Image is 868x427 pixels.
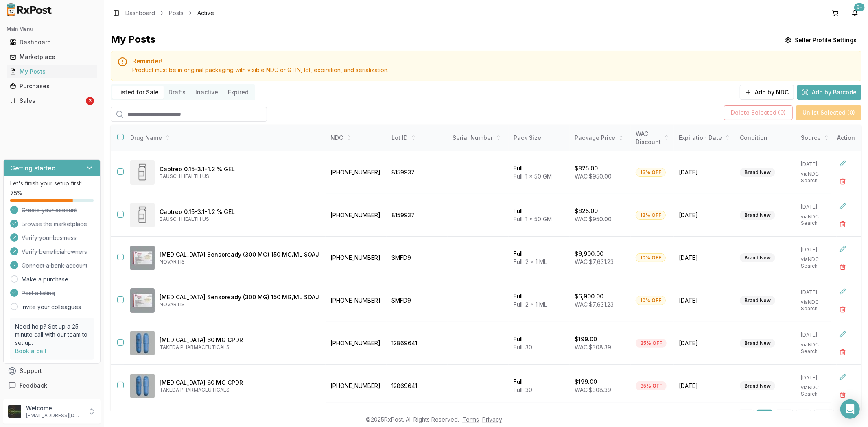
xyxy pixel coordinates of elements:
p: [DATE] [801,289,832,296]
a: Invite your colleagues [22,303,81,311]
th: Pack Size [509,125,570,151]
p: BAUSCH HEALTH US [160,173,319,180]
button: Edit [835,327,850,342]
div: Brand New [740,253,775,262]
a: My Posts [7,64,97,79]
div: Package Price [575,134,626,142]
button: 2 [776,410,793,424]
div: Brand New [740,211,775,220]
span: 75 % [10,189,22,197]
a: 15 [814,410,834,424]
button: Marketplace [3,50,101,63]
p: [DATE] [801,375,832,381]
p: $199.00 [575,335,597,343]
p: Welcome [26,404,83,412]
p: NOVARTIS [160,259,319,265]
img: User avatar [8,405,21,418]
button: Delete [835,345,850,359]
a: Dashboard [7,35,97,50]
span: Full: 30 [514,386,532,393]
span: Full: 2 x 1 ML [514,258,547,265]
p: [DATE] [801,246,832,253]
p: $825.00 [575,164,598,172]
td: SMFD9 [387,279,448,322]
p: Cabtreo 0.15-3.1-1.2 % GEL [160,208,319,216]
div: Brand New [740,339,775,348]
p: [DATE] [801,161,832,168]
td: [PHONE_NUMBER] [326,365,387,407]
a: Privacy [482,416,502,423]
div: Drug Name [130,134,319,142]
span: WAC: $308.39 [575,344,611,351]
p: Need help? Set up a 25 minute call with our team to set up. [15,322,89,347]
span: WAC: $950.00 [575,216,612,222]
span: Full: 1 x 50 GM [514,173,552,180]
span: Create your account [22,206,77,214]
button: Expired [223,86,254,99]
img: Cabtreo 0.15-3.1-1.2 % GEL [130,160,155,185]
div: Dashboard [10,38,94,46]
p: BAUSCH HEALTH US [160,216,319,222]
p: [DATE] [801,332,832,338]
div: Brand New [740,168,775,177]
div: 35% OFF [636,339,667,348]
td: 12869641 [387,365,448,407]
div: Open Intercom Messenger [840,399,860,419]
p: Let's finish your setup first! [10,179,94,187]
p: $6,900.00 [575,292,603,301]
button: Edit [835,370,850,384]
a: Marketplace [7,50,97,64]
h3: Getting started [10,163,56,173]
span: Full: 1 x 50 GM [514,216,552,222]
div: Product must be in original packaging with visible NDC or GTIN, lot, expiration, and serialization. [132,66,855,74]
span: WAC: $308.39 [575,386,611,393]
p: $199.00 [575,378,597,386]
span: Verify beneficial owners [22,248,87,256]
span: Browse the marketplace [22,220,87,228]
button: 1 [757,410,772,424]
a: Make a purchase [22,275,68,283]
td: [PHONE_NUMBER] [326,151,387,194]
button: Delete [835,259,850,274]
div: Serial Number [453,134,504,142]
div: Expiration Date [679,134,730,142]
button: Purchases [3,80,101,93]
div: Purchases [10,82,94,90]
img: Dexilant 60 MG CPDR [130,374,155,398]
button: Drafts [164,86,190,99]
span: WAC: $950.00 [575,173,612,180]
th: Action [831,125,861,151]
p: Cabtreo 0.15-3.1-1.2 % GEL [160,165,319,173]
td: 12869641 [387,322,448,365]
div: 13% OFF [636,211,666,220]
button: Feedback [3,378,101,393]
p: $825.00 [575,207,598,215]
div: 13% OFF [636,168,666,177]
div: 35% OFF [636,381,667,390]
td: Full [509,237,570,279]
p: TAKEDA PHARMACEUTICALS [160,387,319,393]
td: [PHONE_NUMBER] [326,194,387,237]
div: Marketplace [10,53,94,61]
p: NOVARTIS [160,301,319,308]
p: via NDC Search [801,299,832,312]
button: Edit [835,156,850,171]
span: Full: 30 [514,344,532,351]
span: WAC: $7,631.23 [575,301,614,308]
a: Purchases [7,79,97,94]
span: [DATE] [679,254,730,262]
button: Listed for Sale [112,86,164,99]
p: via NDC Search [801,384,832,397]
div: NDC [330,134,382,142]
img: Cosentyx Sensoready (300 MG) 150 MG/ML SOAJ [130,246,155,270]
td: Full [509,322,570,365]
div: Brand New [740,381,775,390]
a: Book a call [15,347,46,354]
td: 8159937 [387,151,448,194]
p: [MEDICAL_DATA] 60 MG CPDR [160,336,319,344]
td: Full [509,151,570,194]
p: via NDC Search [801,342,832,355]
p: via NDC Search [801,256,832,269]
a: Posts [169,9,184,17]
p: [EMAIL_ADDRESS][DOMAIN_NAME] [26,412,83,419]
